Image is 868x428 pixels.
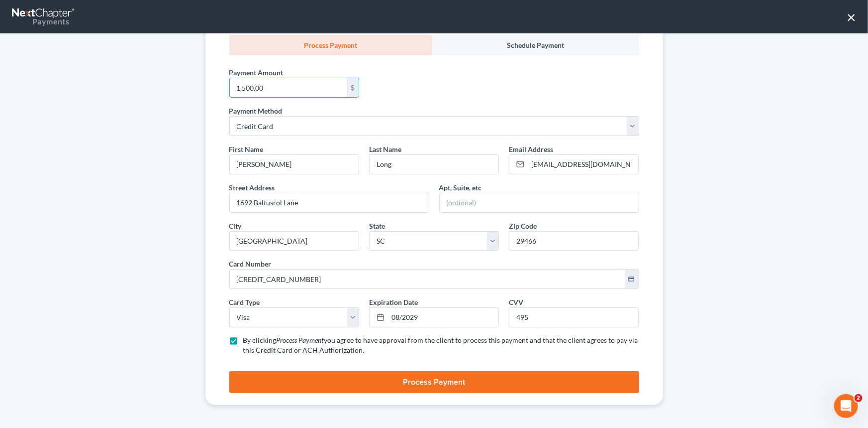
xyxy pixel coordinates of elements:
button: Process Payment [229,371,639,393]
span: Payment Method [229,107,283,115]
span: Email Address [509,145,553,153]
input: Enter address... [230,193,429,212]
i: Process Payment [277,336,324,344]
span: City [229,222,242,230]
span: Expiration Date [369,298,418,306]
a: Process Payment [229,35,432,55]
span: Card Number [229,260,272,268]
span: Card Type [229,298,260,306]
span: By clicking [243,336,277,344]
input: ●●●● ●●●● ●●●● ●●●● [230,270,625,288]
iframe: Intercom live chat [834,394,858,418]
input: #### [509,308,638,327]
span: 2 [855,394,863,402]
span: you agree to have approval from the client to process this payment and that the client agrees to ... [243,336,638,354]
span: Zip Code [509,222,537,230]
button: × [847,9,856,25]
span: Apt, Suite, etc [439,183,482,192]
span: State [369,222,385,230]
input: MM/YYYY [388,308,498,327]
i: credit_card [628,276,635,283]
span: Street Address [229,183,275,192]
span: Payment Amount [229,68,284,77]
div: Payments [12,16,69,27]
input: 0.00 [230,78,347,97]
a: Payments [12,5,76,29]
input: -- [370,155,498,174]
span: CVV [509,298,523,306]
input: Enter email... [528,155,638,174]
span: First Name [229,145,264,153]
div: $ [347,78,359,97]
a: Schedule Payment [432,35,639,55]
input: (optional) [440,193,639,212]
input: -- [230,155,359,174]
input: XXXXX [509,232,638,251]
input: Enter city... [230,232,359,251]
span: Last Name [369,145,401,153]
